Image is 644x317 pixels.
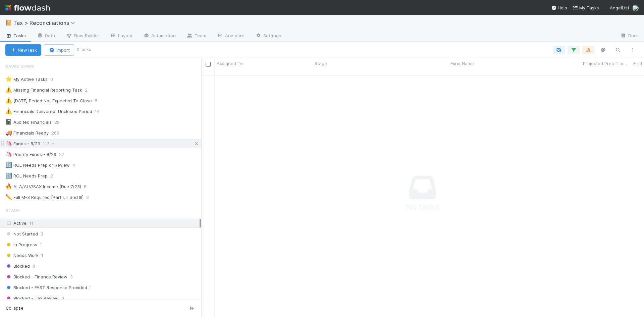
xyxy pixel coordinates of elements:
span: 3 [70,273,73,281]
span: Blocked - Finance Review [5,273,67,281]
span: 1 [40,241,42,249]
span: 0 [33,262,35,270]
div: [DATE] Period Not Expected To Close [5,97,92,105]
span: 🦄 [5,151,12,157]
span: Fund Name [450,60,474,67]
input: Toggle All Rows Selected [206,62,211,67]
span: My Tasks [573,5,599,10]
span: AngelList [610,5,629,10]
span: Flow Builder [66,32,99,39]
div: Financials Delivered, Unclosed Period [5,107,92,116]
span: 🔢 [5,173,12,178]
div: Funds - 8/29 [5,140,40,148]
a: Docs [615,31,644,42]
div: Active [5,219,200,227]
span: ⚠️ [5,87,12,93]
span: 3 [41,230,43,238]
span: 🚚 [5,130,12,136]
a: Settings [250,31,286,42]
img: avatar_e41e7ae5-e7d9-4d8d-9f56-31b0d7a2f4fd.png [632,5,639,11]
div: Full M-3 Required [Part I, II and III] [5,193,84,202]
span: 4 [72,161,82,169]
span: 🦄 [5,141,12,146]
div: RGL Needs Prep [5,172,48,180]
a: Flow Builder [60,31,105,42]
div: Priority Funds - 8/29 [5,150,56,159]
button: NewTask [5,44,41,56]
span: Assigned To [217,60,243,67]
span: Stage [315,60,327,67]
div: Audited Financials [5,118,52,126]
small: 0 tasks [77,47,91,53]
span: 14 [95,107,106,116]
span: ⭐ [5,76,12,82]
span: 📔 [5,20,12,25]
span: 1 [90,283,92,292]
img: logo-inverted-e16ddd16eac7371096b0.svg [5,2,50,13]
div: ALA/ALV/SAX Income (Due 7/23) [5,182,81,191]
span: Not Started [5,230,38,238]
span: 0 [50,75,60,84]
span: Tax > Reconciliations [13,19,78,26]
span: 🔥 [5,183,12,189]
span: ⚠️ [5,98,12,103]
span: Needs Work [5,251,39,260]
span: Tasks [5,32,26,39]
span: 1 [41,251,43,260]
span: In Progress [5,241,37,249]
a: Layout [105,31,138,42]
span: Collapse [6,305,23,311]
div: My Active Tasks [5,75,48,84]
div: Financials Ready [5,129,49,137]
span: Blocked - Tax Review [5,294,59,303]
button: Import [44,44,74,56]
span: 29 [54,118,66,126]
span: 0 [61,294,64,303]
a: Team [181,31,212,42]
span: 266 [51,129,66,137]
span: Saved Views [5,60,34,73]
span: 2 [86,193,96,202]
span: 8 [84,182,93,191]
span: ✏️ [5,194,12,200]
span: 🔢 [5,162,12,168]
span: 8 [95,97,104,105]
span: Blocked - FAST Response Provided [5,283,87,292]
span: 2 [85,86,94,94]
span: Stage [5,204,20,217]
span: Projected Prep Time (Minutes) [583,60,630,67]
span: Blocked [5,262,30,270]
div: Help [551,4,567,11]
a: Automation [138,31,181,42]
span: 2 [50,172,60,180]
div: Missing Financial Reporting Task [5,86,82,94]
span: 27 [59,150,71,159]
div: RGL Needs Prep or Review [5,161,70,169]
a: Data [32,31,60,42]
a: Analytics [212,31,250,42]
a: My Tasks [573,4,599,11]
span: 113 [43,140,56,148]
span: ⚠️ [5,108,12,114]
span: 11 [29,220,33,226]
span: 📓 [5,119,12,125]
